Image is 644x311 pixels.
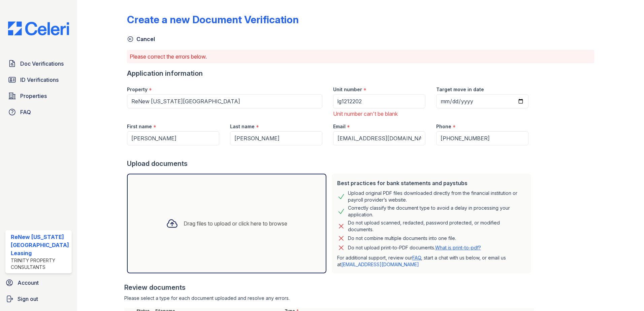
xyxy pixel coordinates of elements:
[20,76,59,84] span: ID Verifications
[127,123,152,130] label: First name
[337,179,526,187] div: Best practices for bank statements and paystubs
[333,110,425,118] div: Unit number can't be blank
[127,69,534,78] div: Application information
[18,295,38,303] span: Sign out
[333,123,346,130] label: Email
[436,123,451,130] label: Phone
[124,283,534,292] div: Review documents
[124,295,534,302] div: Please select a type for each document uploaded and resolve any errors.
[3,22,74,35] img: CE_Logo_Blue-a8612792a0a2168367f1c8372b55b34899dd931a85d93a1a3d3e32e68fde9ad4.png
[11,233,69,257] div: ReNew [US_STATE][GEOGRAPHIC_DATA] Leasing
[348,244,481,251] p: Do not upload print-to-PDF documents.
[184,219,287,228] div: Drag files to upload or click here to browse
[230,123,255,130] label: Last name
[348,205,526,218] div: Correctly classify the document type to avoid a delay in processing your application.
[5,73,72,87] a: ID Verifications
[20,108,31,116] span: FAQ
[18,279,39,287] span: Account
[348,234,456,242] div: Do not combine multiple documents into one file.
[20,92,47,100] span: Properties
[3,292,74,306] a: Sign out
[11,257,69,271] div: Trinity Property Consultants
[412,255,421,261] a: FAQ
[3,276,74,289] a: Account
[127,159,534,168] div: Upload documents
[348,219,526,233] div: Do not upload scanned, redacted, password protected, or modified documents.
[435,245,481,250] a: What is print-to-pdf?
[127,86,148,93] label: Property
[333,86,362,93] label: Unit number
[341,262,419,267] a: [EMAIL_ADDRESS][DOMAIN_NAME]
[436,86,484,93] label: Target move in date
[127,13,299,26] div: Create a new Document Verification
[20,60,64,68] span: Doc Verifications
[5,57,72,70] a: Doc Verifications
[127,35,155,43] a: Cancel
[5,89,72,103] a: Properties
[348,190,526,203] div: Upload original PDF files downloaded directly from the financial institution or payroll provider’...
[337,254,526,268] p: For additional support, review our , start a chat with us below, or email us at
[130,53,592,61] p: Please correct the errors below.
[5,105,72,119] a: FAQ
